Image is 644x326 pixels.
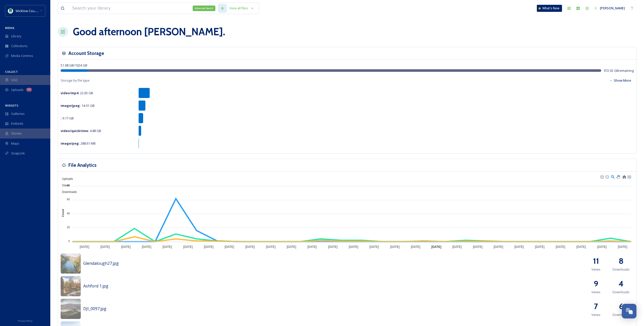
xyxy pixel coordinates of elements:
[121,245,131,249] tspan: [DATE]
[591,312,600,317] span: Views
[627,174,631,179] div: Menu
[193,6,215,11] div: Advanced Search
[83,283,108,289] span: Ashford 1.jpg
[591,267,600,272] span: Views
[61,141,96,146] span: 288.61 MB
[61,91,93,95] span: 22.65 GB
[11,87,24,92] span: Uploads
[597,245,607,249] tspan: [DATE]
[11,151,25,156] span: SnapLink
[11,131,22,136] span: Stories
[204,245,213,249] tspan: [DATE]
[11,53,33,58] span: Media Centres
[61,253,81,274] img: Glendalough27.jpg
[600,175,603,178] div: Zoom In
[58,177,73,181] span: Uploads
[594,300,598,312] h2: 7
[328,245,338,249] tspan: [DATE]
[600,6,625,10] span: [PERSON_NAME]
[576,245,586,249] tspan: [DATE]
[142,245,151,249] tspan: [DATE]
[16,8,51,13] span: Wicklow County Council
[61,91,79,95] strong: video/mp4 :
[225,245,234,249] tspan: [DATE]
[611,174,615,179] div: Selection Zoom
[370,245,379,249] tspan: [DATE]
[591,290,600,295] span: Views
[18,319,32,322] span: Privacy Policy
[556,245,565,249] tspan: [DATE]
[535,245,545,249] tspan: [DATE]
[61,299,81,319] img: DJI_0097.jpg
[163,245,172,249] tspan: [DATE]
[83,306,106,311] span: DJI_0097.jpg
[67,198,70,201] tspan: 60
[5,104,18,107] span: WIDGETS
[266,245,275,249] tspan: [DATE]
[594,278,598,290] h2: 9
[287,245,296,249] tspan: [DATE]
[11,111,25,116] span: Galleries
[605,175,609,178] div: Zoom Out
[411,245,420,249] tspan: [DATE]
[593,255,599,267] h2: 11
[83,260,119,266] span: Glendalough27.jpg
[494,245,503,249] tspan: [DATE]
[61,116,62,120] strong: :
[70,3,218,14] input: Search your library
[58,184,70,187] span: Views
[5,26,14,30] span: MEDIA
[349,245,358,249] tspan: [DATE]
[5,70,18,74] span: COLLECT
[58,190,77,194] span: Downloads
[514,245,524,249] tspan: [DATE]
[11,44,28,48] span: Collections
[68,161,97,169] h3: File Analytics
[100,245,110,249] tspan: [DATE]
[11,34,21,39] span: Library
[390,245,400,249] tspan: [DATE]
[61,116,74,120] span: 9.17 GB
[619,300,623,312] h2: 6
[80,245,89,249] tspan: [DATE]
[61,103,95,108] span: 14.01 GB
[622,174,626,179] div: Reset Zoom
[61,128,89,133] strong: video/quicktime :
[604,68,634,73] span: 972.92 GB remaining
[537,5,562,12] a: What's New
[61,128,101,133] span: 4.88 GB
[592,3,627,13] a: [PERSON_NAME]
[619,255,624,267] h2: 8
[68,240,70,243] tspan: 0
[613,312,630,317] span: Downloads
[61,78,90,83] span: Storage by file type
[473,245,482,249] tspan: [DATE]
[26,88,32,92] div: 99
[307,245,317,249] tspan: [DATE]
[11,121,23,126] span: Embeds
[61,276,81,296] img: Ashford%25201.jpg
[11,78,18,82] span: UGC
[11,141,19,146] span: Maps
[183,245,193,249] tspan: [DATE]
[619,278,624,290] h2: 4
[61,63,87,68] span: 51.08 GB / 1024 GB
[431,245,441,249] tspan: [DATE]
[622,304,636,318] button: Open Chat
[616,175,619,178] div: Panning
[67,184,70,187] tspan: 80
[245,245,255,249] tspan: [DATE]
[67,226,70,229] tspan: 20
[61,103,81,108] strong: image/jpeg :
[452,245,462,249] tspan: [DATE]
[613,267,630,272] span: Downloads
[227,3,256,13] a: View all files
[607,76,634,85] button: Show More
[67,212,70,215] tspan: 40
[8,8,13,13] img: download%20(9).png
[61,141,80,146] strong: image/png :
[18,317,32,323] a: Privacy Policy
[73,24,225,39] h1: Good afternoon [PERSON_NAME] .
